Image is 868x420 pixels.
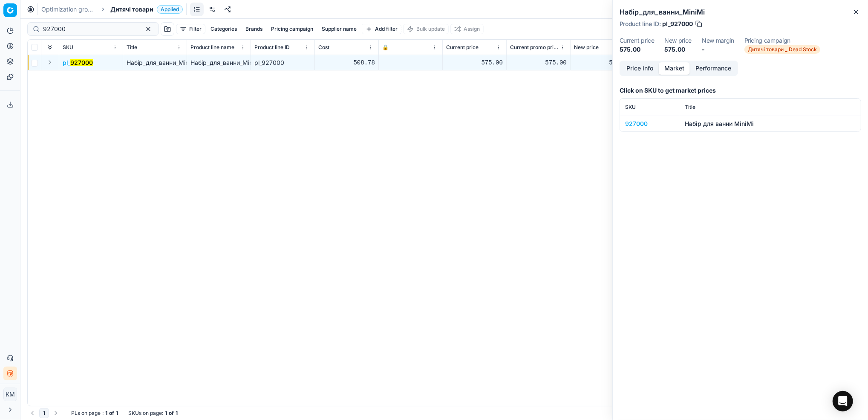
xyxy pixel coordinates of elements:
div: 927000 [625,120,675,128]
button: Add filter [362,24,401,34]
span: PLs on page [71,410,101,417]
dd: 575.00 [664,45,692,54]
span: КM [4,388,17,401]
div: 575.00 [574,58,631,67]
h2: Набір_для_ванни_MiniMi [620,7,861,17]
div: Набір_для_ванни_MiniMi [190,58,247,67]
span: Дитячі товариApplied [110,5,183,14]
button: Pricing campaign [268,24,317,34]
button: Market [659,62,690,75]
span: Current price [446,44,479,51]
span: 🔒 [382,44,389,51]
span: New price [574,44,599,51]
button: Expand [45,57,55,67]
span: Product line ID : [620,21,660,27]
span: Product line name [190,44,234,51]
dt: Current price [620,38,654,44]
strong: of [169,410,174,417]
strong: 1 [176,410,178,417]
span: Applied [157,5,183,14]
nav: breadcrumb [41,5,183,14]
button: Expand all [45,42,55,52]
strong: 1 [116,410,118,417]
strong: 1 [165,410,167,417]
button: Go to previous page [27,408,37,418]
button: Categories [207,24,240,34]
span: SKU [625,104,636,110]
strong: 1 [105,410,107,417]
span: SKU [63,44,73,51]
nav: pagination [27,408,61,418]
span: Дитячі товари _ Dead Stock [744,45,820,54]
span: Current promo price [510,44,558,51]
span: Набір_для_ванни_MiniMi [127,59,197,66]
strong: of [109,410,114,417]
div: pl_927000 [254,58,311,67]
button: Filter [176,24,205,34]
h3: Click on SKU to get market prices [620,86,861,95]
button: Go to next page [51,408,61,418]
dd: - [702,45,734,54]
dt: New margin [702,38,734,44]
button: 1 [39,408,49,418]
button: Performance [690,62,737,75]
dd: 575.00 [620,45,654,54]
div: 575.00 [446,58,503,67]
span: Title [127,44,137,51]
button: pl_927000 [63,58,93,67]
span: pl_ [63,58,93,67]
button: Supplier name [318,24,360,34]
span: Product line ID [254,44,290,51]
button: Bulk update [403,24,449,34]
span: Дитячі товари [110,5,153,14]
mark: 927000 [70,59,93,66]
a: Optimization groups [41,5,96,14]
button: Brands [242,24,266,34]
div: Open Intercom Messenger [833,391,853,411]
div: : [71,410,118,417]
div: 508.78 [318,58,375,67]
input: Search by SKU or title [43,25,136,33]
dt: Pricing campaign [744,38,820,44]
span: pl_927000 [662,20,693,28]
button: Price info [621,62,659,75]
dt: New price [664,38,692,44]
span: Title [685,104,695,110]
div: Набір для ванни MiniMi [685,120,856,128]
button: Assign [450,24,484,34]
div: 575.00 [510,58,567,67]
span: SKUs on page : [128,410,163,417]
button: КM [3,388,17,401]
span: Cost [318,44,329,51]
